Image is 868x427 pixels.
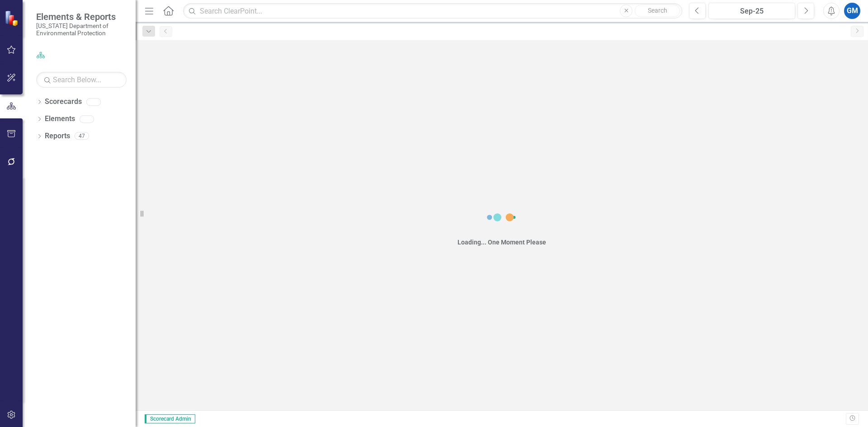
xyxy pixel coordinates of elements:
small: [US_STATE] Department of Environmental Protection [36,22,127,37]
button: GM [844,3,860,19]
div: Loading... One Moment Please [458,238,546,247]
span: Elements & Reports [36,11,127,22]
a: Scorecards [45,97,82,107]
div: Sep-25 [712,6,792,17]
input: Search ClearPoint... [183,3,682,19]
span: Search [648,7,667,14]
input: Search Below... [36,72,127,88]
a: Reports [45,131,70,141]
div: 47 [75,132,89,140]
span: Scorecard Admin [145,414,195,423]
a: Elements [45,114,75,124]
button: Sep-25 [708,3,795,19]
img: ClearPoint Strategy [5,10,20,26]
button: Search [635,5,680,17]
